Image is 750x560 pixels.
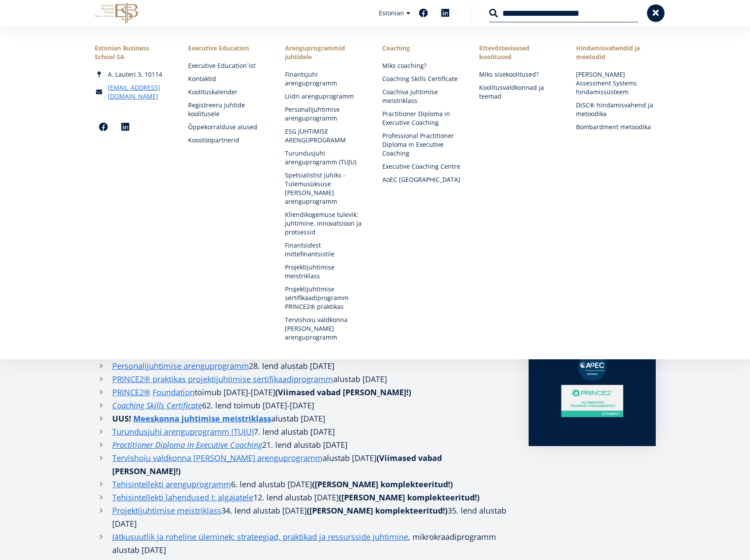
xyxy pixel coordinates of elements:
a: Arenguprogrammid juhtidele [285,44,364,61]
a: Koolituskalender [188,88,267,96]
a: Miks coaching? [382,61,462,70]
strong: Meeskonna juhtimise meistriklass [133,413,271,424]
strong: UUS! [112,413,131,424]
a: [PERSON_NAME] Assessment Systems hindamissüsteem [576,70,655,96]
a: Personalijuhtimise arenguprogramm [112,359,249,372]
li: alustab [DATE] [95,451,511,478]
em: Coaching Skills Certificate [112,400,202,411]
a: Tehisintellekti lahendused I: algajatele [112,491,253,504]
a: Practitioner Diploma in Executive Coaching [382,110,462,127]
a: Foundation [153,386,195,399]
a: Finantsidest mittefinantsistile [285,241,364,259]
a: Linkedin [117,118,134,136]
strong: ([PERSON_NAME] komplekteeritud!) [312,479,453,489]
li: 28. lend alustab [DATE] [95,359,511,372]
a: Coaching Skills Certificate [112,399,202,412]
a: Projektijuhtimise meistriklass [112,504,221,517]
a: ® [144,386,150,399]
a: Coaching Skills Certificate [382,74,462,83]
a: Coaching [382,44,462,53]
a: Practitioner Diploma in Executive Coaching [112,438,262,451]
a: PRINCE2® praktikas projektijuhtimise sertifikaadiprogramm [112,372,333,386]
a: Õppekorralduse alused [188,123,267,131]
a: Facebook [95,118,112,136]
a: Meeskonna juhtimise meistriklass [133,412,271,425]
a: Personalijuhtimise arenguprogramm [285,105,364,123]
li: 12. lend alustab [DATE] [95,491,511,504]
a: Ettevõttesisesed koolitused [479,44,558,61]
a: Kliendikogemuse tulevik: juhtimine, innovatsioon ja protsessid [285,210,364,237]
a: Coachiva juhtimise meistriklass [382,88,462,105]
a: AoEC [GEOGRAPHIC_DATA] [382,175,462,184]
a: Executive Education´ist [188,61,267,70]
a: PRINCE2 [112,386,144,399]
a: Tervishoiu valdkonna [PERSON_NAME] arenguprogramm [285,315,364,342]
li: , mikrokraadiprogramm alustab [DATE] [95,530,511,556]
a: Turundusjuhi arenguprogramm (TUJU) [112,425,254,438]
a: DiSC® hindamisvahend ja metoodika [576,101,655,118]
a: Facebook [415,4,432,22]
li: alustab [DATE] [95,372,511,386]
strong: ([PERSON_NAME] komplekteeritud!) [307,505,448,516]
a: [EMAIL_ADDRESS][DOMAIN_NAME] [108,83,171,101]
li: 62. lend toimub [DATE]-[DATE] [95,399,511,412]
a: Executive Coaching Centre [382,162,462,171]
a: Projektijuhtimise meistriklass [285,263,364,280]
a: Liidri arenguprogramm [285,92,364,101]
a: Hindamisvahendid ja meetodid [576,44,655,61]
strong: (Viimased vabad [PERSON_NAME]!) [275,387,411,397]
div: Estonian Business School SA [95,44,171,61]
li: 7. lend alustab [DATE] [95,425,511,438]
a: Finantsjuhi arenguprogramm [285,70,364,88]
a: Jätkusuutlik ja roheline üleminek: strateegiad, praktikad ja ressursside juhtimine [112,530,408,543]
a: Koolitusvaldkonnad ja teemad [479,83,558,101]
a: Kontaktid [188,74,267,83]
li: . lend alustab [DATE] [95,438,511,451]
a: Miks sisekoolitused? [479,70,558,79]
a: Linkedin [437,4,454,22]
a: Koostööpartnerid [188,136,267,145]
a: Tehisintellekti arenguprogramm [112,478,231,491]
i: 21 [262,439,271,450]
a: Spetsialistist juhiks - Tulemusüksuse [PERSON_NAME] arenguprogramm [285,171,364,206]
em: Practitioner Diploma in Executive Coaching [112,439,262,450]
a: Registreeru juhtide koolitusele [188,101,267,118]
li: alustab [DATE] [95,412,511,425]
li: toimub [DATE]-[DATE] [95,386,511,399]
a: Tervishoiu valdkonna [PERSON_NAME] arenguprogramm [112,451,323,464]
strong: ([PERSON_NAME] komplekteeritud!) [339,492,480,503]
a: Professional Practitioner Diploma in Executive Coaching [382,131,462,158]
a: Projektijuhtimise sertifikaadiprogramm PRINCE2® praktikas [285,285,364,311]
a: Bombardment metoodika [576,123,655,131]
a: Executive Education [188,44,267,53]
a: ESG JUHTIMISE ARENGUPROGRAMM [285,127,364,145]
div: A. Lauteri 3, 10114 [95,70,171,79]
li: 34. lend alustab [DATE] 35. lend alustab [DATE] [95,504,511,530]
a: Turundusjuhi arenguprogramm (TUJU) [285,149,364,167]
li: 6. lend alustab [DATE] [95,478,511,491]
